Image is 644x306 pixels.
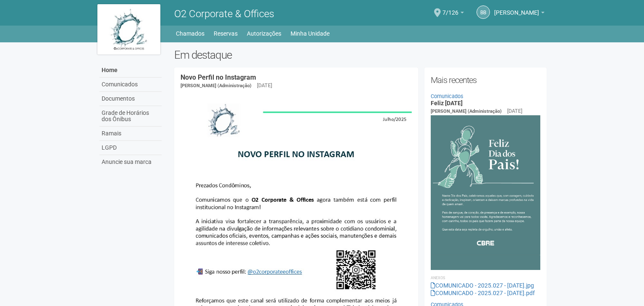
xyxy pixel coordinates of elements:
[507,107,522,115] div: [DATE]
[431,115,540,270] img: COMUNICADO%20-%202025.027%20-%20Dia%20dos%20Pais.jpg
[181,73,256,81] a: Novo Perfil no Instagram
[442,1,458,16] span: 7/126
[431,100,463,106] a: Feliz [DATE]
[442,10,464,17] a: 7/126
[99,63,162,78] a: Home
[174,8,274,20] span: O2 Corporate & Offices
[494,10,545,17] a: [PERSON_NAME]
[257,82,272,89] div: [DATE]
[431,290,535,296] a: COMUNICADO - 2025.027 - [DATE].pdf
[494,1,539,16] span: Bruno Bonfante
[214,28,238,39] a: Reservas
[99,127,162,141] a: Ramais
[181,83,251,88] span: [PERSON_NAME] (Administração)
[431,274,540,282] li: Anexos
[174,49,547,61] h2: Em destaque
[176,28,204,39] a: Chamados
[99,155,162,169] a: Anuncie sua marca
[97,4,160,54] img: logo.jpg
[431,93,463,99] a: Comunicados
[431,109,502,114] span: [PERSON_NAME] (Administração)
[99,92,162,106] a: Documentos
[99,78,162,92] a: Comunicados
[99,106,162,127] a: Grade de Horários dos Ônibus
[291,28,330,39] a: Minha Unidade
[431,74,540,86] h2: Mais recentes
[431,282,534,289] a: COMUNICADO - 2025.027 - [DATE].jpg
[476,5,490,19] a: BB
[247,28,281,39] a: Autorizações
[99,141,162,155] a: LGPD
